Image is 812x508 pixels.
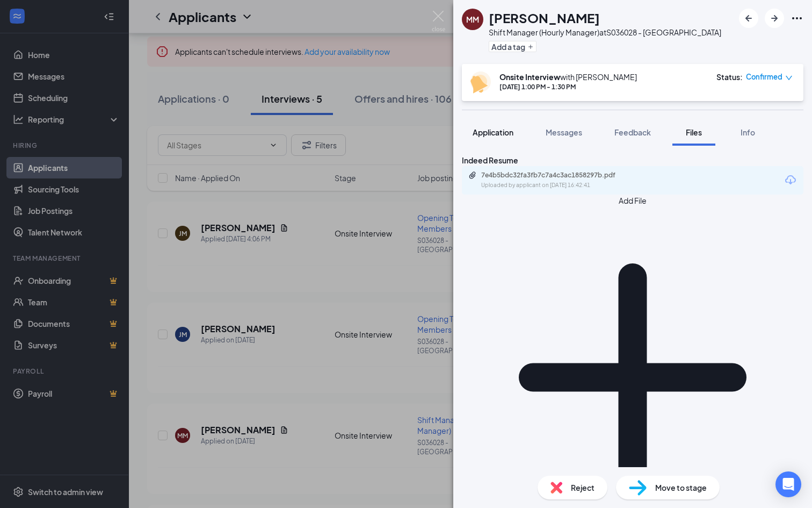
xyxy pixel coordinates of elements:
span: Confirmed [746,71,782,82]
button: PlusAdd a tag [489,41,536,52]
div: with [PERSON_NAME] [499,71,637,82]
h1: [PERSON_NAME] [489,9,600,27]
span: Move to stage [655,482,707,493]
div: Shift Manager (Hourly Manager) at S036028 - [GEOGRAPHIC_DATA] [489,27,721,38]
svg: Ellipses [791,12,803,25]
div: Uploaded by applicant on [DATE] 16:42:41 [481,181,642,190]
svg: Plus [527,44,534,50]
span: Messages [546,127,582,137]
svg: Download [784,174,797,187]
div: Open Intercom Messenger [775,471,801,497]
span: Files [686,127,702,137]
button: ArrowLeftNew [739,9,758,28]
span: Info [741,127,755,137]
div: Indeed Resume [462,154,803,166]
span: Feedback [614,127,651,137]
svg: ArrowRight [768,12,781,25]
b: Onsite Interview [499,72,560,82]
span: down [785,74,793,82]
button: ArrowRight [765,9,784,28]
svg: Paperclip [468,171,477,180]
div: Status : [716,71,743,82]
div: [DATE] 1:00 PM - 1:30 PM [499,82,637,91]
a: Paperclip7e4b5bdc32fa3fb7c7a4c3ac1858297b.pdfUploaded by applicant on [DATE] 16:42:41 [468,171,642,190]
div: 7e4b5bdc32fa3fb7c7a4c3ac1858297b.pdf [481,171,632,180]
span: Reject [571,482,595,493]
span: Application [473,127,513,137]
svg: ArrowLeftNew [742,12,755,25]
div: MM [466,14,479,25]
